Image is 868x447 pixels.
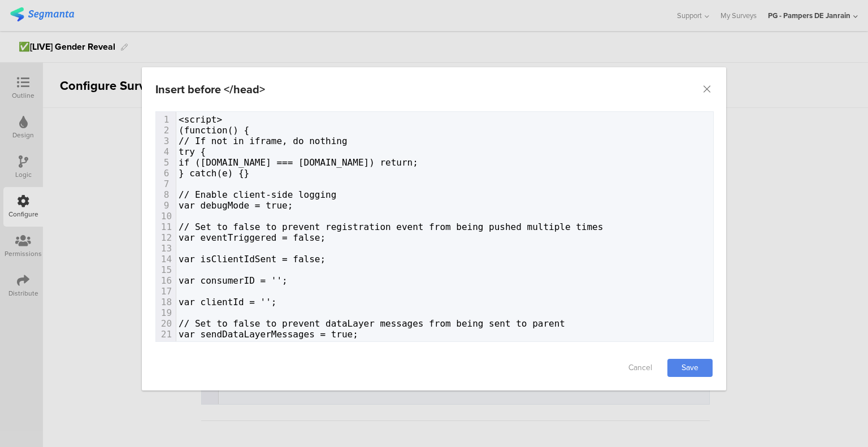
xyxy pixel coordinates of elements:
[156,114,176,125] div: 1
[179,136,348,146] span: // If not in iframe, do nothing
[156,157,176,168] div: 5
[179,318,565,329] span: // Set to false to prevent dataLayer messages from being sent to parent
[156,146,176,157] div: 4
[156,179,176,189] div: 7
[179,189,336,200] span: // Enable client-side logging
[179,146,206,157] span: try {
[156,211,176,222] div: 10
[156,168,176,179] div: 6
[179,222,603,232] span: // Set to false to prevent registration event from being pushed multiple times
[156,286,176,297] div: 17
[179,232,325,243] span: var eventTriggered = false;
[179,200,293,211] span: var debugMode = true;
[156,318,176,329] div: 20
[179,114,222,125] span: <script>
[179,297,276,307] span: var clientId = '';
[701,84,713,95] button: Close
[156,275,176,286] div: 16
[156,189,176,200] div: 8
[156,136,176,146] div: 3
[156,200,176,211] div: 9
[155,81,265,98] div: Insert before </head>
[156,254,176,264] div: 14
[142,67,726,390] div: dialog
[618,359,663,377] a: Cancel
[179,125,249,136] span: (function() {
[156,125,176,136] div: 2
[179,168,249,179] span: } catch(e) {}
[156,297,176,307] div: 18
[156,340,176,350] div: 22
[156,222,176,232] div: 11
[179,157,418,168] span: if ([DOMAIN_NAME] === [DOMAIN_NAME]) return;
[156,329,176,340] div: 21
[179,275,288,286] span: var consumerID = '';
[179,254,325,264] span: var isClientIdSent = false;
[667,359,713,377] a: Save
[156,264,176,275] div: 15
[156,243,176,254] div: 13
[156,307,176,318] div: 19
[156,232,176,243] div: 12
[179,329,358,340] span: var sendDataLayerMessages = true;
